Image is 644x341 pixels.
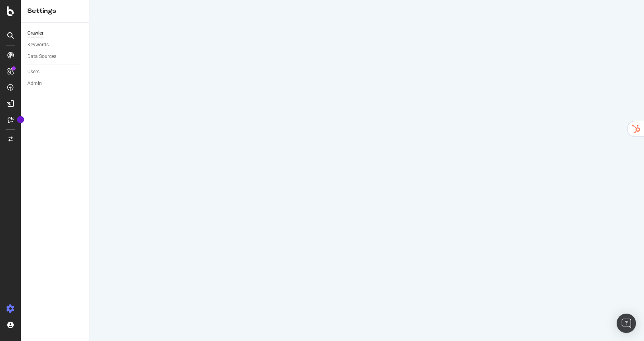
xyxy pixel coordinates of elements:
[27,68,83,76] a: Users
[27,29,83,37] a: Crawler
[27,79,83,88] a: Admin
[27,52,56,61] div: Data Sources
[27,29,43,37] div: Crawler
[27,79,42,88] div: Admin
[27,68,39,76] div: Users
[27,41,83,49] a: Keywords
[27,52,83,61] a: Data Sources
[617,314,636,333] div: Open Intercom Messenger
[27,41,49,49] div: Keywords
[27,6,83,16] div: Settings
[17,116,24,123] div: Tooltip anchor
